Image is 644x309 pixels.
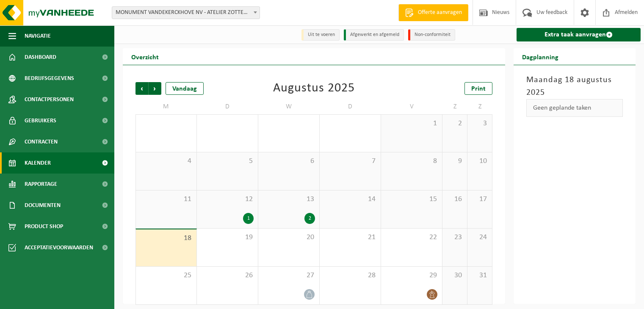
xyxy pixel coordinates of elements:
[140,234,192,243] span: 18
[514,48,567,65] h2: Dagplanning
[263,233,315,242] span: 20
[135,82,148,95] span: Vorige
[447,157,463,166] span: 9
[25,47,56,68] span: Dashboard
[464,82,492,95] a: Print
[263,157,315,166] span: 6
[324,233,376,242] span: 21
[25,237,93,258] span: Acceptatievoorwaarden
[447,233,463,242] span: 23
[201,233,254,242] span: 19
[25,68,74,89] span: Bedrijfsgegevens
[273,82,355,95] div: Augustus 2025
[320,99,381,114] td: D
[25,110,56,131] span: Gebruikers
[25,174,57,195] span: Rapportage
[197,99,258,114] td: D
[385,271,438,280] span: 29
[447,195,463,204] span: 16
[385,157,438,166] span: 8
[25,152,51,174] span: Kalender
[416,8,464,17] span: Offerte aanvragen
[263,271,315,280] span: 27
[25,25,51,47] span: Navigatie
[258,99,320,114] td: W
[123,48,167,65] h2: Overzicht
[112,7,260,19] span: MONUMENT VANDEKERCKHOVE NV - ATELIER ZOTTEGEM - ZOTTEGEM
[447,271,463,280] span: 30
[301,29,340,41] li: Uit te voeren
[263,195,315,204] span: 13
[140,271,192,280] span: 25
[467,99,492,114] td: Z
[517,28,641,41] a: Extra taak aanvragen
[472,119,488,128] span: 3
[243,213,254,224] div: 1
[166,82,204,95] div: Vandaag
[442,99,467,114] td: Z
[398,4,468,21] a: Offerte aanvragen
[324,271,376,280] span: 28
[471,86,486,92] span: Print
[472,271,488,280] span: 31
[385,233,438,242] span: 22
[447,119,463,128] span: 2
[385,195,438,204] span: 15
[135,99,197,114] td: M
[25,89,74,110] span: Contactpersonen
[472,195,488,204] span: 17
[201,157,254,166] span: 5
[472,157,488,166] span: 10
[25,195,61,216] span: Documenten
[408,29,455,41] li: Non-conformiteit
[381,99,442,114] td: V
[385,119,438,128] span: 1
[140,195,192,204] span: 11
[344,29,404,41] li: Afgewerkt en afgemeld
[472,233,488,242] span: 24
[324,195,376,204] span: 14
[25,216,63,237] span: Product Shop
[324,157,376,166] span: 7
[201,271,254,280] span: 26
[25,131,58,152] span: Contracten
[149,82,161,95] span: Volgende
[201,195,254,204] span: 12
[526,74,623,99] h3: Maandag 18 augustus 2025
[304,213,315,224] div: 2
[112,6,260,19] span: MONUMENT VANDEKERCKHOVE NV - ATELIER ZOTTEGEM - ZOTTEGEM
[526,99,623,117] div: Geen geplande taken
[140,157,192,166] span: 4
